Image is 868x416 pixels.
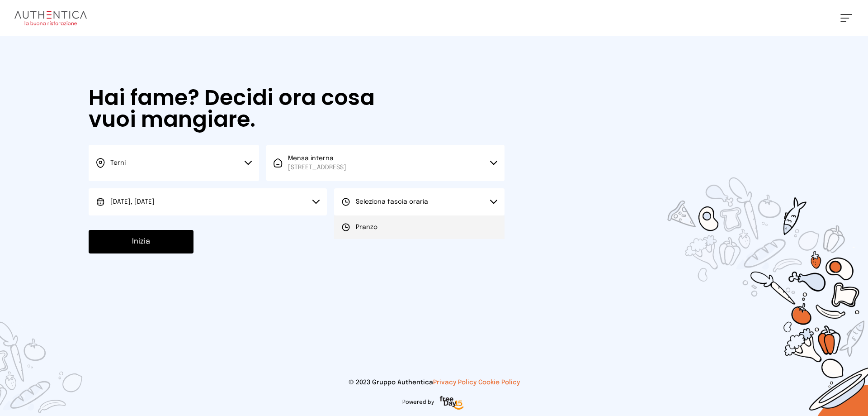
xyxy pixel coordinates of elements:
span: Pranzo [356,223,377,232]
img: logo-freeday.3e08031.png [438,394,466,412]
button: Inizia [89,230,193,253]
span: Powered by [402,399,434,406]
a: Privacy Policy [433,379,476,386]
a: Cookie Policy [478,379,520,386]
button: Seleziona fascia oraria [334,188,505,215]
span: Seleziona fascia oraria [356,199,428,205]
p: © 2023 Gruppo Authentica [14,378,854,387]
